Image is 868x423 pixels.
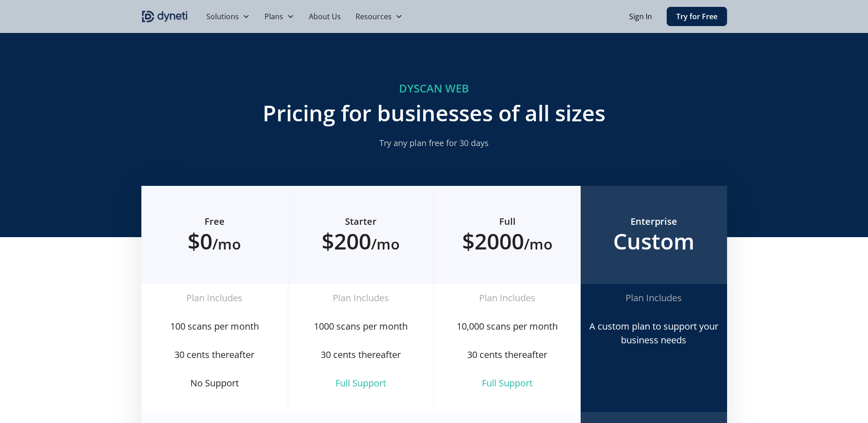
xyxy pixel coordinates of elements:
[442,291,573,305] div: Plan Includes
[149,320,280,333] div: 100 scans per month
[257,7,302,26] div: Plans
[449,228,566,255] h2: $2000
[199,7,257,26] div: Solutions
[629,11,652,22] a: Sign In
[141,9,188,24] a: home
[296,291,426,305] div: Plan Includes
[588,320,720,347] div: A custom plan to support your business needs
[449,215,566,228] h6: Full
[296,320,426,333] div: 1000 scans per month
[442,376,573,390] div: Full Support
[595,215,712,228] h6: Enterprise
[588,291,720,305] div: Plan Includes
[595,228,712,255] h2: Custom
[371,234,400,254] span: /mo
[149,291,280,305] div: Plan Includes
[296,376,426,390] div: Full Support
[442,320,573,333] div: 10,000 scans per month
[259,81,610,96] h5: DYSCAN WEB
[149,348,280,362] div: 30 cents thereafter
[212,234,241,254] span: /mo
[303,228,419,255] h2: $200
[149,376,280,390] div: No Support
[141,9,188,24] img: Dyneti indigo logo
[156,228,273,255] h2: $0
[303,215,419,228] h6: Starter
[356,11,392,22] div: Resources
[667,7,727,26] a: Try for Free
[206,11,239,22] div: Solutions
[442,348,573,362] div: 30 cents thereafter
[524,234,553,254] span: /mo
[264,11,283,22] div: Plans
[259,137,610,149] p: Try any plan free for 30 days
[156,215,273,228] h6: Free
[259,100,610,126] h2: Pricing for businesses of all sizes
[296,348,426,362] div: 30 cents thereafter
